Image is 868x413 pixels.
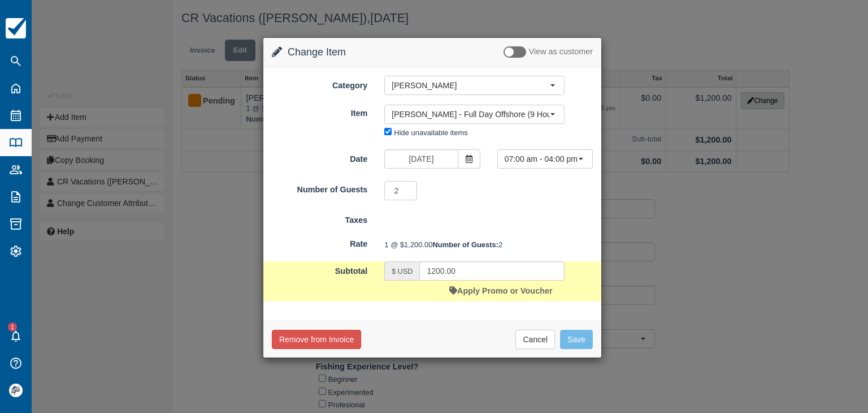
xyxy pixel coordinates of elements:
[263,149,376,165] label: Date
[263,104,376,119] label: Item
[392,109,550,120] span: [PERSON_NAME] - Full Day Offshore (9 Hours)
[384,181,417,200] input: Number of Guests
[288,46,346,58] span: Change Item
[505,153,578,165] span: 07:00 am - 04:00 pm
[376,235,601,254] div: 1 @ $1,200.00 2
[515,330,555,349] button: Cancel
[263,76,376,92] label: Category
[392,268,413,276] small: $ USD
[9,384,23,397] img: avatar
[272,330,361,349] button: Remove from Invoice
[449,286,552,295] a: Apply Promo or Voucher
[392,80,550,91] span: [PERSON_NAME]
[384,76,565,95] button: [PERSON_NAME]
[263,210,376,226] label: Taxes
[529,48,593,57] span: View as customer
[263,261,376,277] label: Subtotal
[263,180,376,196] label: Number of Guests
[263,234,376,250] label: Rate
[433,240,499,249] strong: Number of Guests
[497,149,593,169] button: 07:00 am - 04:00 pm
[8,322,17,332] span: 1
[394,128,467,137] label: Hide unavailable items
[384,105,565,124] button: [PERSON_NAME] - Full Day Offshore (9 Hours)
[560,330,593,349] button: Save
